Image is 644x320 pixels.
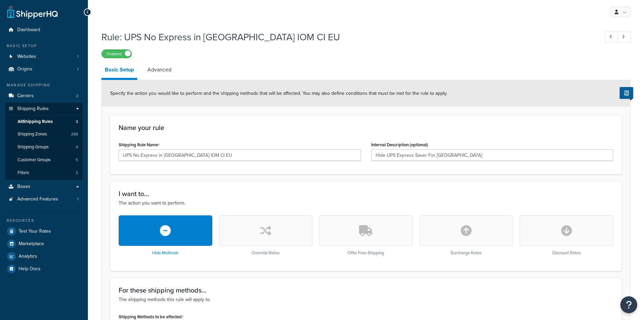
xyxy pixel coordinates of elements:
a: Boxes [5,180,83,193]
a: Marketplace [5,238,83,250]
span: 1 [77,54,78,60]
span: Shipping Rules [17,106,49,112]
li: Advanced Features [5,193,83,206]
a: Shipping Groups4 [5,141,83,153]
li: Carriers [5,90,83,102]
span: Test Your Rates [19,229,51,234]
li: Customer Groups [5,154,83,166]
label: Shipping Rule Name [119,142,160,148]
span: 4 [76,144,78,150]
span: 3 [76,119,78,125]
span: Help Docs [19,266,41,272]
li: Websites [5,50,83,63]
span: 1 [77,66,78,72]
div: Resources [5,218,83,223]
span: Specify the action you would like to perform and the shipping methods that will be affected. You ... [110,90,447,97]
span: All Shipping Rules [18,119,53,125]
a: Shipping Zones268 [5,128,83,141]
span: Carriers [17,93,34,99]
div: Offer Free Shipping [319,215,413,256]
h1: Rule: UPS No Express in [GEOGRAPHIC_DATA] IOM CI EU [101,30,593,44]
div: Manage Shipping [5,82,83,88]
a: Advanced [144,62,175,78]
div: Override Rates [219,215,313,256]
label: Internal Description (optional) [371,142,428,147]
a: Origins1 [5,63,83,76]
span: Customer Groups [18,157,51,163]
span: Filters [18,170,29,176]
label: Enabled [102,50,132,58]
span: 2 [76,93,78,99]
span: Origins [17,66,32,72]
a: Websites1 [5,50,83,63]
span: 268 [71,131,78,137]
li: Shipping Rules [5,103,83,180]
button: Show Help Docs [620,87,633,99]
li: Shipping Groups [5,141,83,153]
li: Shipping Zones [5,128,83,141]
span: 2 [76,170,78,176]
span: Marketplace [19,241,44,247]
a: Filters2 [5,167,83,179]
span: Shipping Zones [18,131,47,137]
p: The shipping methods this rule will apply to. [119,296,613,303]
p: The action you want to perform. [119,199,613,207]
li: Filters [5,167,83,179]
li: Origins [5,63,83,76]
a: Previous Record [605,31,618,43]
a: Advanced Features1 [5,193,83,206]
h3: For these shipping methods... [119,286,613,294]
a: Analytics [5,250,83,262]
a: Carriers2 [5,90,83,102]
button: Open Resource Center [620,296,637,313]
a: AllShipping Rules3 [5,115,83,128]
a: Customer Groups5 [5,154,83,166]
h3: I want to... [119,190,613,197]
span: Analytics [19,254,37,259]
div: Discount Rates [520,215,613,256]
span: Advanced Features [17,196,58,202]
div: Basic Setup [5,43,83,49]
span: 1 [77,196,78,202]
span: Shipping Groups [18,144,49,150]
h3: Name your rule [119,124,613,131]
span: Dashboard [17,27,40,33]
a: Shipping Rules [5,103,83,115]
a: Test Your Rates [5,225,83,237]
label: Shipping Methods to be affected [119,314,184,320]
div: Surcharge Rates [420,215,513,256]
span: Websites [17,54,36,60]
a: Next Record [618,31,631,43]
span: Boxes [17,184,30,190]
a: Basic Setup [101,62,137,80]
div: Hide Methods [119,215,212,256]
a: Help Docs [5,263,83,275]
a: Dashboard [5,24,83,36]
span: 5 [76,157,78,163]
